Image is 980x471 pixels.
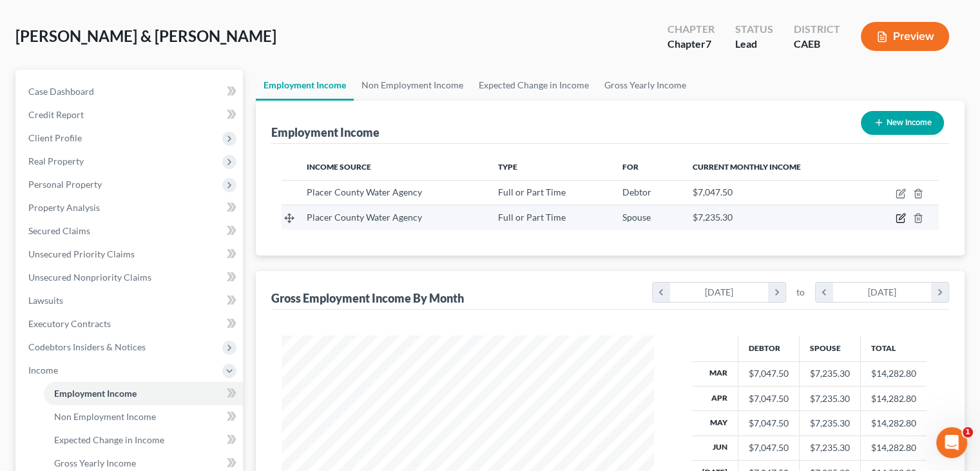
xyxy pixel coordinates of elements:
th: Spouse [800,336,861,361]
div: Chapter [668,37,715,52]
th: May [692,411,738,436]
div: $7,047.50 [749,367,789,380]
td: $14,282.80 [861,386,927,410]
span: Unsecured Nonpriority Claims [28,272,151,283]
div: $7,235.30 [810,392,850,405]
th: Debtor [738,336,800,361]
div: $7,047.50 [749,441,789,454]
span: Current Monthly Income [692,162,800,172]
span: For [622,162,639,172]
span: Type [498,162,517,172]
a: Case Dashboard [18,80,243,103]
div: Chapter [668,22,715,37]
span: Income [28,365,58,376]
span: Placer County Water Agency [307,212,422,223]
a: Non Employment Income [354,70,471,101]
a: Expected Change in Income [44,428,243,452]
span: Placer County Water Agency [307,186,422,197]
span: Debtor [622,186,651,197]
span: Lawsuits [28,295,63,306]
a: Gross Yearly Income [597,70,694,101]
span: Spouse [622,212,651,223]
div: $7,235.30 [810,367,850,380]
span: Property Analysis [28,202,100,213]
a: Unsecured Nonpriority Claims [18,266,243,289]
a: Credit Report [18,103,243,126]
div: $7,047.50 [749,392,789,405]
span: 7 [706,37,711,50]
a: Non Employment Income [44,405,243,428]
span: to [796,286,805,299]
i: chevron_left [816,283,833,302]
a: Unsecured Priority Claims [18,243,243,266]
span: Personal Property [28,179,102,190]
a: Lawsuits [18,289,243,312]
span: Expected Change in Income [54,434,164,445]
span: $7,235.30 [692,212,732,223]
i: chevron_left [653,283,670,302]
th: Mar [692,361,738,386]
div: Lead [735,37,773,52]
div: [DATE] [670,283,769,302]
span: $7,047.50 [692,186,732,197]
div: [DATE] [833,283,932,302]
div: CAEB [794,37,840,52]
a: Property Analysis [18,196,243,219]
th: Jun [692,436,738,460]
span: Full or Part Time [498,212,566,223]
iframe: Intercom live chat [936,427,967,458]
div: Gross Employment Income By Month [271,290,464,306]
td: $14,282.80 [861,361,927,386]
span: Income Source [307,162,371,172]
span: Employment Income [54,388,137,399]
button: Preview [861,22,949,51]
div: $7,047.50 [749,417,789,430]
a: Executory Contracts [18,312,243,336]
i: chevron_right [931,283,948,302]
div: District [794,22,840,37]
span: Non Employment Income [54,411,156,422]
span: Secured Claims [28,225,90,236]
span: Executory Contracts [28,318,111,329]
a: Employment Income [256,70,354,101]
td: $14,282.80 [861,436,927,460]
button: New Income [861,111,944,135]
span: Client Profile [28,132,82,143]
i: chevron_right [768,283,785,302]
a: Expected Change in Income [471,70,597,101]
div: $7,235.30 [810,441,850,454]
span: [PERSON_NAME] & [PERSON_NAME] [15,26,276,45]
div: Employment Income [271,125,380,140]
span: Codebtors Insiders & Notices [28,341,146,352]
span: Unsecured Priority Claims [28,248,135,259]
span: Gross Yearly Income [54,457,136,468]
span: Real Property [28,155,84,166]
span: Full or Part Time [498,186,566,197]
td: $14,282.80 [861,411,927,436]
span: Case Dashboard [28,86,94,97]
div: $7,235.30 [810,417,850,430]
a: Employment Income [44,382,243,405]
th: Apr [692,386,738,410]
div: Status [735,22,773,37]
span: Credit Report [28,109,84,120]
th: Total [861,336,927,361]
a: Secured Claims [18,219,243,243]
span: 1 [963,427,973,437]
